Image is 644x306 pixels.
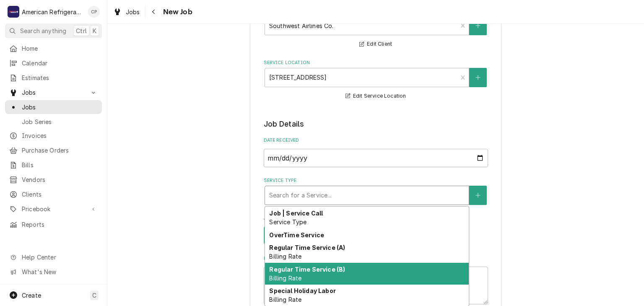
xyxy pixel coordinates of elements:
[8,6,19,18] div: American Refrigeration LLC's Avatar
[269,266,345,273] strong: Regular Time Service (B)
[22,205,85,213] span: Pricebook
[76,26,87,35] span: Ctrl
[264,215,488,222] label: Job Type
[5,86,102,99] a: Go to Jobs
[22,220,98,229] span: Reports
[8,6,19,18] div: A
[22,88,85,97] span: Jobs
[110,5,143,19] a: Jobs
[22,146,98,155] span: Purchase Orders
[5,23,102,38] button: Search anythingCtrlK
[22,131,98,140] span: Invoices
[88,6,100,18] div: Cordel Pyle's Avatar
[269,287,335,294] strong: Special Holiday Labor
[147,5,161,18] button: Navigate back
[22,44,98,53] span: Home
[269,210,323,217] strong: Job | Service Call
[5,41,102,55] a: Home
[269,275,301,282] span: Billing Rate
[22,8,83,16] div: American Refrigeration LLC
[469,68,487,87] button: Create New Location
[5,173,102,187] a: Vendors
[344,91,408,101] button: Edit Service Location
[5,250,102,264] a: Go to Help Center
[20,26,66,35] span: Search anything
[475,23,480,29] svg: Create New Client
[475,75,480,80] svg: Create New Location
[5,71,102,85] a: Estimates
[22,117,98,126] span: Job Series
[5,56,102,70] a: Calendar
[475,192,480,198] svg: Create New Service
[269,218,306,226] span: Service Type
[269,296,301,303] span: Billing Rate
[22,267,97,276] span: What's New
[469,16,487,35] button: Create New Client
[358,39,393,49] button: Edit Client
[5,115,102,129] a: Job Series
[93,26,96,35] span: K
[264,119,488,130] legend: Job Details
[22,59,98,67] span: Calendar
[5,100,102,114] a: Jobs
[92,291,96,300] span: C
[22,103,98,112] span: Jobs
[264,255,488,304] div: Reason For Call
[22,161,98,169] span: Bills
[264,137,488,167] div: Date Received
[264,177,488,184] label: Service Type
[126,8,140,16] span: Jobs
[269,231,324,239] strong: OverTime Service
[5,187,102,201] a: Clients
[5,202,102,216] a: Go to Pricebook
[5,218,102,231] a: Reports
[22,73,98,82] span: Estimates
[88,6,100,18] div: CP
[269,244,345,251] strong: Regular Time Service (A)
[264,60,488,101] div: Service Location
[22,292,41,299] span: Create
[264,255,488,262] label: Reason For Call
[269,253,301,260] span: Billing Rate
[264,137,488,144] label: Date Received
[5,265,102,279] a: Go to What's New
[469,186,487,205] button: Create New Service
[264,215,488,245] div: Job Type
[5,158,102,172] a: Bills
[22,190,98,199] span: Clients
[264,149,488,167] input: yyyy-mm-dd
[22,253,97,262] span: Help Center
[264,177,488,205] div: Service Type
[5,143,102,157] a: Purchase Orders
[22,175,98,184] span: Vendors
[5,129,102,143] a: Invoices
[264,8,488,49] div: Client
[161,6,192,18] span: New Job
[264,60,488,66] label: Service Location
